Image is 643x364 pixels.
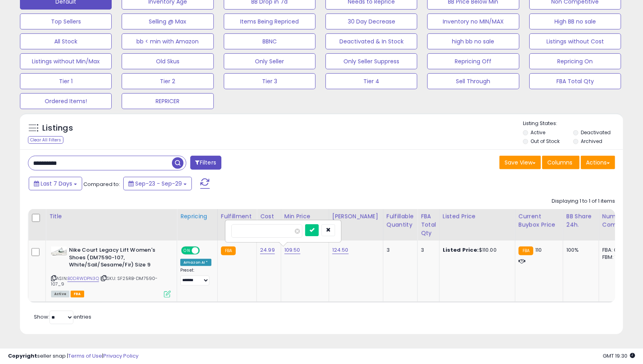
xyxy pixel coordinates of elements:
button: BBNC [224,33,316,49]
button: REPRICER [122,93,213,109]
label: Archived [581,138,602,145]
div: Title [49,212,174,221]
button: Columns [542,156,580,169]
a: Privacy Policy [103,352,138,360]
span: OFF [199,247,211,254]
button: Listings without Min/Max [20,53,112,69]
div: Fulfillable Quantity [387,212,414,229]
div: ASIN: [51,247,171,297]
button: Top Sellers [20,14,112,29]
div: Listed Price [443,212,512,221]
span: 110 [535,246,542,254]
button: high bb no sale [427,33,519,49]
a: B0DRWDPN3Q [67,275,99,282]
a: 124.50 [332,246,349,254]
small: FBA [221,247,236,255]
a: 24.99 [260,246,275,254]
span: Last 7 Days [41,180,72,188]
span: All listings currently available for purchase on Amazon [51,291,69,297]
button: bb < min with Amazon [122,33,213,49]
span: FBA [71,291,84,297]
button: Tier 4 [325,73,417,89]
button: Filters [190,156,221,170]
div: BB Share 24h. [566,212,596,229]
a: 109.50 [284,246,300,254]
span: ON [182,247,192,254]
button: Actions [581,156,615,169]
div: Clear All Filters [28,136,63,144]
button: Inventory no MIN/MAX [427,14,519,29]
button: Repricing Off [427,53,519,69]
button: Old Skus [122,53,213,69]
button: Only Seller [224,53,316,69]
b: Nike Court Legacy Lift Women's Shoes (DM7590-107, White/Sail/Sesame/Fir) Size 9 [69,247,166,271]
b: Listed Price: [443,246,479,254]
button: Sell Through [427,73,519,89]
button: Items Being Repriced [224,14,316,29]
button: Selling @ Max [122,14,213,29]
div: Fulfillment [221,212,253,221]
span: Columns [547,159,572,166]
span: Compared to: [83,180,120,188]
button: Tier 3 [224,73,316,89]
button: Repricing On [529,53,621,69]
div: $110.00 [443,247,509,254]
div: Num of Comp. [602,212,631,229]
div: Displaying 1 to 1 of 1 items [552,198,615,205]
small: FBA [519,247,533,255]
button: Last 7 Days [29,177,82,190]
button: Ordered Items! [20,93,112,109]
button: Tier 2 [122,73,213,89]
button: All Stock [20,33,112,49]
span: Show: entries [34,313,91,321]
div: FBA: 0 [602,247,629,254]
button: Only Seller Suppress [325,53,417,69]
p: Listing States: [523,120,623,127]
div: seller snap | | [8,352,138,360]
div: Amazon AI * [180,259,211,266]
button: High BB no sale [529,14,621,29]
div: 3 [387,247,411,254]
div: FBA Total Qty [421,212,436,237]
div: Min Price [284,212,325,221]
span: Sep-23 - Sep-29 [135,180,182,188]
div: Current Buybox Price [519,212,560,229]
button: Save View [499,156,541,169]
label: Deactivated [581,129,611,136]
div: [PERSON_NAME] [332,212,380,221]
span: | SKU: SF25RB-DM7590-107_9 [51,275,158,287]
label: Out of Stock [531,138,560,145]
img: 31qa-dd2XkL._SL40_.jpg [51,247,67,256]
span: 2025-10-7 19:30 GMT [603,352,635,360]
div: Repricing [180,212,214,221]
button: FBA Total Qty [529,73,621,89]
label: Active [531,129,545,136]
button: Tier 1 [20,73,112,89]
button: Listings without Cost [529,33,621,49]
a: Terms of Use [68,352,102,360]
strong: Copyright [8,352,37,360]
div: Cost [260,212,278,221]
button: 30 Day Decrease [325,14,417,29]
div: Preset: [180,268,211,286]
div: 100% [566,247,593,254]
div: FBM: 1 [602,254,629,261]
div: 3 [421,247,433,254]
h5: Listings [42,123,73,134]
button: Deactivated & In Stock [325,33,417,49]
button: Sep-23 - Sep-29 [123,177,192,190]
